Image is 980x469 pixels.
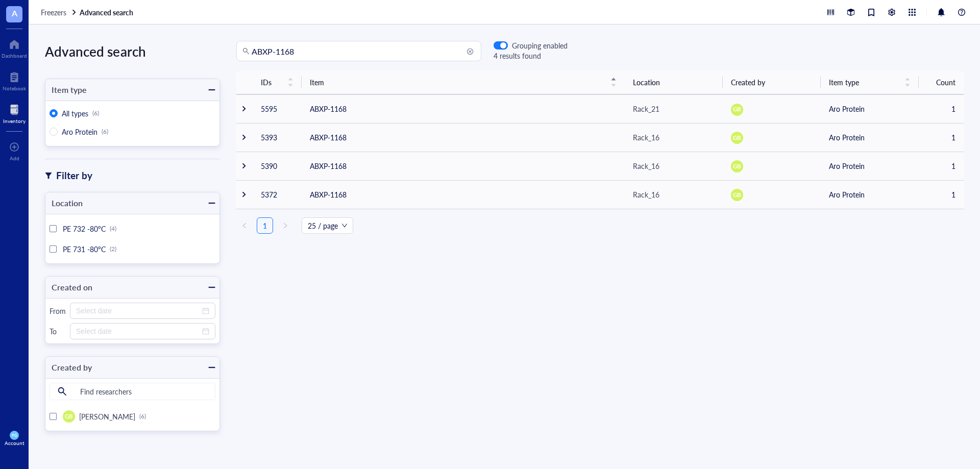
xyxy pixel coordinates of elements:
[310,77,604,88] span: Item
[253,94,302,123] td: 5595
[2,53,27,59] div: Dashboard
[45,360,92,375] div: Created by
[308,218,347,233] span: 25 / page
[821,152,919,180] td: Aro Protein
[45,196,83,210] div: Location
[919,70,964,94] th: Count
[50,306,66,315] div: From
[253,152,302,180] td: 5390
[5,440,24,446] div: Account
[241,223,248,229] span: left
[919,152,964,180] td: 1
[302,180,625,209] td: ABXP-1168
[261,77,281,88] span: IDs
[110,245,116,253] div: (2)
[257,218,273,233] a: 1
[76,326,200,337] input: Select date
[62,108,88,118] span: All types
[821,94,919,123] td: Aro Protein
[253,70,302,94] th: IDs
[633,132,659,143] div: Rack_16
[282,223,288,229] span: right
[494,50,568,61] div: 4 results found
[821,70,919,94] th: Item type
[76,305,200,316] input: Select date
[733,190,741,199] span: GB
[3,102,26,124] a: Inventory
[12,7,17,19] span: A
[919,94,964,123] td: 1
[919,123,964,152] td: 1
[625,70,723,94] th: Location
[253,123,302,152] td: 5393
[41,7,66,17] span: Freezers
[10,155,19,161] div: Add
[302,94,625,123] td: ABXP-1168
[919,180,964,209] td: 1
[12,433,17,437] span: PG
[821,180,919,209] td: Aro Protein
[302,217,353,234] div: Page Size
[236,217,253,234] button: left
[302,152,625,180] td: ABXP-1168
[63,224,106,234] span: PE 732 -80°C
[257,217,273,234] li: 1
[139,412,146,421] div: (6)
[79,411,135,422] span: [PERSON_NAME]
[733,105,741,114] span: GB
[3,69,26,91] a: Notebook
[633,103,659,114] div: Rack_21
[236,217,253,234] li: Previous Page
[829,77,898,88] span: Item type
[302,70,625,94] th: Item
[92,109,99,117] div: (6)
[102,128,108,136] div: (6)
[512,41,568,50] div: Grouping enabled
[45,280,92,294] div: Created on
[633,189,659,200] div: Rack_16
[41,8,78,17] a: Freezers
[45,41,220,62] div: Advanced search
[302,123,625,152] td: ABXP-1168
[821,123,919,152] td: Aro Protein
[733,133,741,142] span: GB
[733,162,741,170] span: GB
[80,8,135,17] a: Advanced search
[253,180,302,209] td: 5372
[3,85,26,91] div: Notebook
[3,118,26,124] div: Inventory
[2,36,27,59] a: Dashboard
[56,168,92,183] div: Filter by
[723,70,821,94] th: Created by
[110,225,116,233] div: (4)
[62,127,97,137] span: Aro Protein
[633,160,659,171] div: Rack_16
[65,412,73,421] span: GB
[277,217,293,234] li: Next Page
[63,244,106,254] span: PE 731 -80°C
[277,217,293,234] button: right
[50,327,66,336] div: To
[45,83,87,97] div: Item type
